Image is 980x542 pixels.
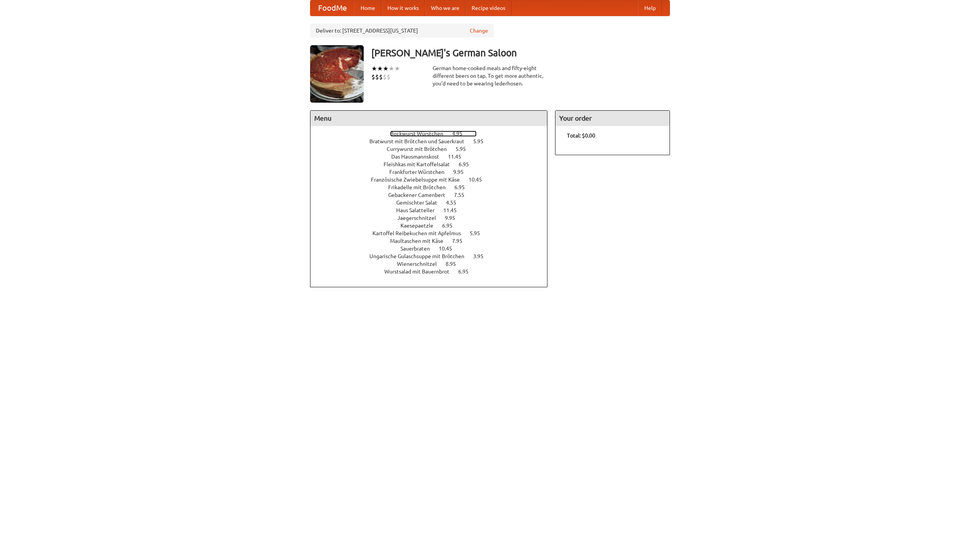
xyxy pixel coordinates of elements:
[459,161,477,167] span: 6.95
[446,261,464,267] span: 8.95
[390,131,477,137] a: Bockwurst Würstchen 4.95
[458,269,476,275] span: 6.95
[439,246,460,252] span: 10.45
[389,169,452,175] span: Frankfurter Würstchen
[379,73,383,81] li: $
[453,169,471,175] span: 9.95
[371,45,670,61] h3: [PERSON_NAME]'s German Saloon
[387,146,454,152] span: Currywurst mit Brötchen
[384,269,457,275] span: Wurstsalad mit Bauernbrot
[470,27,488,34] a: Change
[383,64,389,73] li: ★
[371,64,377,73] li: ★
[397,261,470,267] a: Wienerschnitzel 8.95
[372,230,494,236] a: Kartoffel Reibekuchen mit Apfelmus 5.95
[371,177,467,183] span: Französische Zwiebelsuppe mit Käse
[443,207,464,213] span: 11.45
[387,146,480,152] a: Currywurst mit Brötchen 5.95
[390,238,477,244] a: Maultaschen mit Käse 7.95
[555,111,670,126] h4: Your order
[383,73,387,81] li: $
[390,238,451,244] span: Maultaschen mit Käse
[354,0,381,16] a: Home
[391,154,475,160] a: Das Hausmannskost 11.45
[387,73,390,81] li: $
[394,64,400,73] li: ★
[446,200,464,206] span: 4.55
[388,184,479,190] a: Frikadelle mit Brötchen 6.95
[452,238,470,244] span: 7.95
[388,192,453,198] span: Gebackener Camenbert
[465,0,511,16] a: Recipe videos
[470,230,488,236] span: 5.95
[389,169,478,175] a: Frankfurter Würstchen 9.95
[473,253,491,259] span: 3.95
[400,246,466,252] a: Sauerbraten 10.45
[452,131,470,137] span: 4.95
[384,161,483,167] a: Fleishkas mit Kartoffelsalat 6.95
[567,133,595,139] b: Total: $0.00
[369,138,498,144] a: Bratwurst mit Brötchen und Sauerkraut 5.95
[454,184,472,190] span: 6.95
[400,223,441,229] span: Kaesepaetzle
[381,0,425,16] a: How it works
[397,215,469,221] a: Jaegerschnitzel 9.95
[397,215,444,221] span: Jaegerschnitzel
[473,138,491,144] span: 5.95
[396,207,442,213] span: Haus Salatteller
[445,215,463,221] span: 9.95
[396,207,471,213] a: Haus Salatteller 11.45
[369,138,472,144] span: Bratwurst mit Brötchen und Sauerkraut
[389,64,394,73] li: ★
[397,261,444,267] span: Wienerschnitzel
[310,45,364,103] img: angular.jpg
[372,230,469,236] span: Kartoffel Reibekuchen mit Apfelmus
[384,161,457,167] span: Fleishkas mit Kartoffelsalat
[448,154,469,160] span: 11.45
[369,253,472,259] span: Ungarische Gulaschsuppe mit Brötchen
[400,246,438,252] span: Sauerbraten
[442,223,460,229] span: 6.95
[396,200,470,206] a: Gemischter Salat 4.55
[390,131,451,137] span: Bockwurst Würstchen
[375,73,379,81] li: $
[388,192,479,198] a: Gebackener Camenbert 7.55
[396,200,445,206] span: Gemischter Salat
[454,192,472,198] span: 7.55
[371,177,496,183] a: Französische Zwiebelsuppe mit Käse 10.45
[369,253,498,259] a: Ungarische Gulaschsuppe mit Brötchen 3.95
[384,269,483,275] a: Wurstsalad mit Bauernbrot 6.95
[456,146,474,152] span: 5.95
[433,64,547,87] div: German home-cooked meals and fifty-eight different beers on tap. To get more authentic, you'd nee...
[310,111,547,126] h4: Menu
[371,73,375,81] li: $
[400,223,467,229] a: Kaesepaetzle 6.95
[391,154,447,160] span: Das Hausmannskost
[377,64,383,73] li: ★
[310,0,354,16] a: FoodMe
[310,24,494,38] div: Deliver to: [STREET_ADDRESS][US_STATE]
[638,0,662,16] a: Help
[425,0,465,16] a: Who we are
[469,177,490,183] span: 10.45
[388,184,453,190] span: Frikadelle mit Brötchen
